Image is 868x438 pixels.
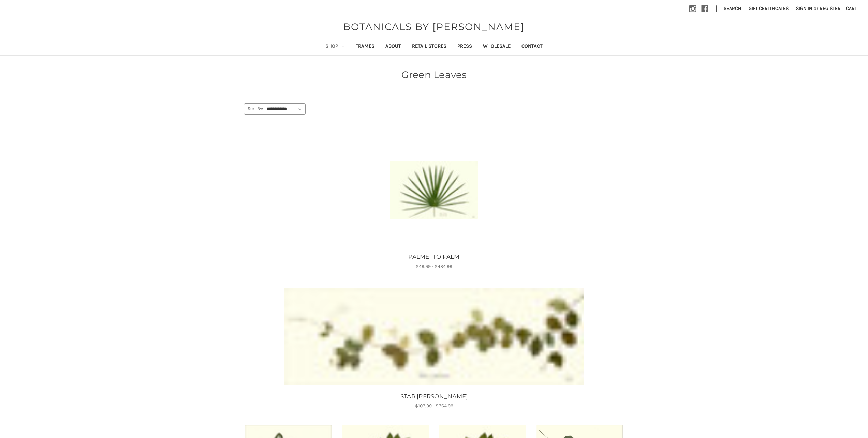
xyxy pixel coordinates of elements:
[389,253,479,261] a: PALMETTO PALM, Price range from $49.99 to $434.99
[390,132,478,248] a: PALMETTO PALM, Price range from $49.99 to $434.99
[713,3,720,14] li: |
[416,263,452,269] span: $49.99 - $434.99
[350,39,380,55] a: Frames
[813,5,819,12] span: or
[244,67,624,82] h1: Green Leaves
[390,161,478,219] img: Unframed
[516,39,548,55] a: Contact
[244,392,624,401] a: STAR JASMINE II, Price range from $103.99 to $364.99
[284,288,584,385] img: Unframed
[340,19,528,34] a: BOTANICALS BY [PERSON_NAME]
[380,39,407,55] a: About
[407,39,452,55] a: Retail Stores
[320,39,350,55] a: Shop
[415,403,453,409] span: $103.99 - $364.99
[477,39,516,55] a: Wholesale
[244,104,263,114] label: Sort By:
[245,285,623,388] a: STAR JASMINE II, Price range from $103.99 to $364.99
[846,5,857,11] span: Cart
[452,39,477,55] a: Press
